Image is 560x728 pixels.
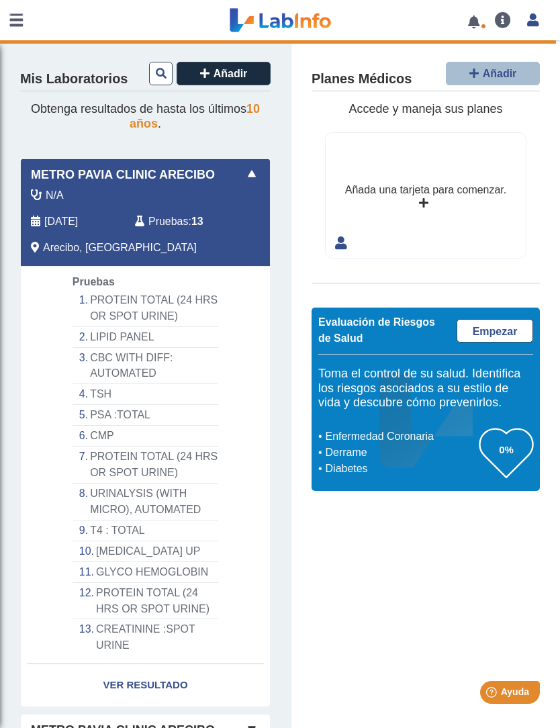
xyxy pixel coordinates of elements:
[73,327,218,348] li: LIPID PANEL
[73,583,218,620] li: PROTEIN TOTAL (24 HRS OR SPOT URINE)
[73,520,218,541] li: T4 : TOTAL
[31,166,215,184] span: Metro Pavia Clinic Arecibo
[318,316,435,344] span: Evaluación de Riesgos de Salud
[446,62,540,85] button: Añadir
[73,426,218,447] li: CMP
[312,71,412,87] h4: Planes Médicos
[457,319,533,343] a: Empezar
[73,405,218,426] li: PSA :TOTAL
[73,541,218,562] li: [MEDICAL_DATA] UP
[125,214,229,230] div: :
[318,367,533,410] h5: Toma el control de su salud. Identifica los riesgos asociados a su estilo de vida y descubre cómo...
[73,562,218,583] li: GLYCO HEMOGLOBIN
[348,102,502,116] span: Accede y maneja sus planes
[214,68,248,79] span: Añadir
[73,619,218,655] li: CREATININE :SPOT URINE
[46,187,64,203] span: N/A
[73,484,218,520] li: URINALYSIS (WITH MICRO), AUTOMATED
[73,447,218,484] li: PROTEIN TOTAL (24 HRS OR SPOT URINE)
[148,214,188,230] span: Pruebas
[345,182,506,198] div: Añada una tarjeta para comenzar.
[73,384,218,405] li: TSH
[440,676,545,713] iframe: Help widget launcher
[191,216,203,227] b: 13
[73,276,115,287] span: Pruebas
[73,290,218,327] li: PROTEIN TOTAL (24 HRS OR SPOT URINE)
[44,214,78,230] span: 2025-08-25
[322,428,479,445] li: Enfermedad Coronaria
[31,102,260,130] span: Obtenga resultados de hasta los últimos .
[479,441,533,458] h3: 0%
[322,461,479,477] li: Diabetes
[322,445,479,461] li: Derrame
[177,62,271,85] button: Añadir
[130,102,260,130] span: 10 años
[483,68,517,79] span: Añadir
[473,326,518,337] span: Empezar
[21,664,270,707] a: Ver Resultado
[43,240,197,256] span: Arecibo, PR
[73,348,218,385] li: CBC WITH DIFF: AUTOMATED
[20,71,128,87] h4: Mis Laboratorios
